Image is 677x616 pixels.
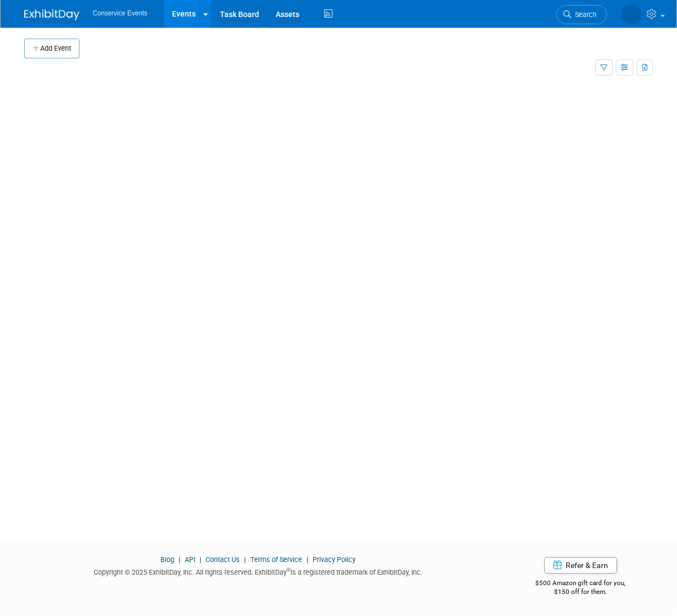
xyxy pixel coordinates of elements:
[197,555,204,564] span: |
[313,555,356,564] a: Privacy Policy
[185,555,195,564] a: API
[24,9,79,20] img: ExhibitDay
[206,555,240,564] a: Contact Us
[160,555,174,564] a: Blog
[508,571,653,597] div: $500 Amazon gift card for you,
[287,567,291,573] sup: ®
[544,557,617,574] a: Refer & Earn
[571,10,597,19] span: Search
[250,555,302,564] a: Terms of Service
[176,555,183,564] span: |
[304,555,311,564] span: |
[24,565,492,577] div: Copyright © 2025 ExhibitDay, Inc. All rights reserved. ExhibitDay is a registered trademark of Ex...
[93,9,147,17] span: Conservice Events
[24,39,79,58] button: Add Event
[621,4,642,25] img: Amiee Griffey
[241,555,249,564] span: |
[508,587,653,597] div: $150 off for them.
[556,5,607,24] a: Search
